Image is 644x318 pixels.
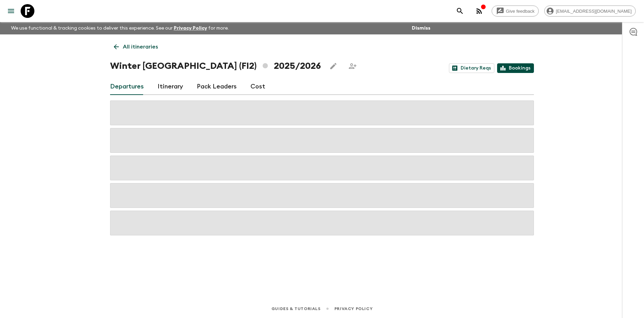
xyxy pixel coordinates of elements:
a: Pack Leaders [197,78,237,95]
a: Dietary Reqs [449,63,494,73]
a: Cost [250,78,265,95]
a: Bookings [497,63,534,73]
a: Privacy Policy [174,26,207,31]
h1: Winter [GEOGRAPHIC_DATA] (FI2) 2025/2026 [110,59,321,73]
a: Give feedback [492,6,539,17]
div: [EMAIL_ADDRESS][DOMAIN_NAME] [544,6,636,17]
button: Edit this itinerary [326,59,340,73]
p: All itineraries [123,43,158,51]
span: [EMAIL_ADDRESS][DOMAIN_NAME] [552,9,635,14]
a: Departures [110,78,144,95]
a: Itinerary [158,78,183,95]
a: All itineraries [110,40,162,54]
button: Dismiss [410,23,432,33]
span: Give feedback [502,9,538,14]
a: Guides & Tutorials [271,305,321,312]
span: Share this itinerary [346,59,359,73]
button: search adventures [453,4,467,18]
button: menu [4,4,18,18]
p: We use functional & tracking cookies to deliver this experience. See our for more. [8,22,232,34]
a: Privacy Policy [334,305,373,312]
